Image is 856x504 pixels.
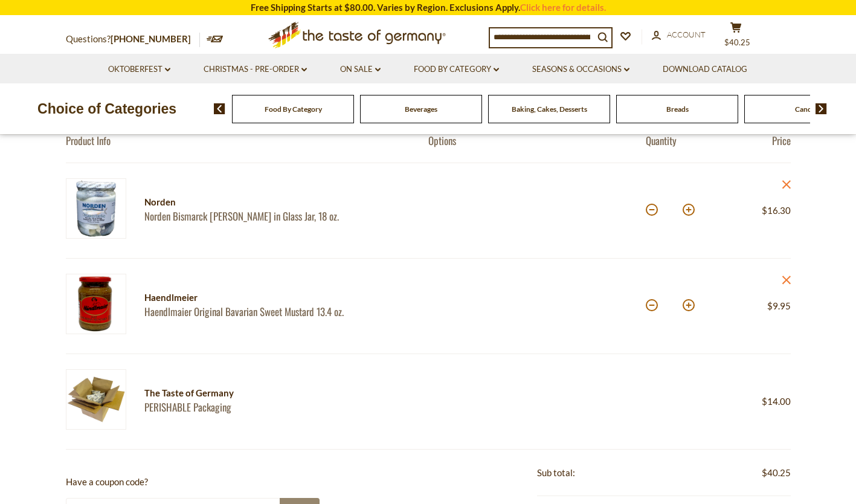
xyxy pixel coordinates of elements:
[532,63,629,76] a: Seasons & Occasions
[767,300,791,311] span: $9.95
[66,31,200,47] p: Questions?
[144,386,448,401] div: The Taste of Germany
[144,210,407,222] a: Norden Bismarck [PERSON_NAME] in Glass Jar, 18 oz.
[144,401,448,413] a: PERISHABLE Packaging
[66,134,428,147] div: Product Info
[111,33,191,44] a: [PHONE_NUMBER]
[652,28,706,42] a: Account
[666,105,689,114] a: Breads
[762,205,791,216] span: $16.30
[663,63,747,76] a: Download Catalog
[144,195,407,210] div: Norden
[66,369,126,430] img: PERISHABLE Packaging
[795,105,816,114] a: Candy
[646,134,718,147] div: Quantity
[144,305,407,318] a: Haendlmaier Original Bavarian Sweet Mustard 13.4 oz.
[214,103,225,114] img: previous arrow
[204,63,307,76] a: Christmas - PRE-ORDER
[66,178,126,239] img: Norden Bismarck Herring in Jar
[265,105,322,114] a: Food By Category
[762,465,791,480] span: $40.25
[537,467,575,478] span: Sub total:
[414,63,499,76] a: Food By Category
[144,290,407,305] div: Haendlmeier
[512,105,587,114] a: Baking, Cakes, Desserts
[428,134,646,147] div: Options
[724,37,750,47] span: $40.25
[66,474,320,489] p: Have a coupon code?
[520,2,606,13] a: Click here for details.
[667,30,706,39] span: Account
[718,134,791,147] div: Price
[718,22,755,52] button: $40.25
[66,274,126,334] img: Haendlmaier Original Bavarian Sweet Mustard 13.4 oz.
[108,63,170,76] a: Oktoberfest
[405,105,437,114] a: Beverages
[340,63,381,76] a: On Sale
[816,103,827,114] img: next arrow
[762,396,791,407] span: $14.00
